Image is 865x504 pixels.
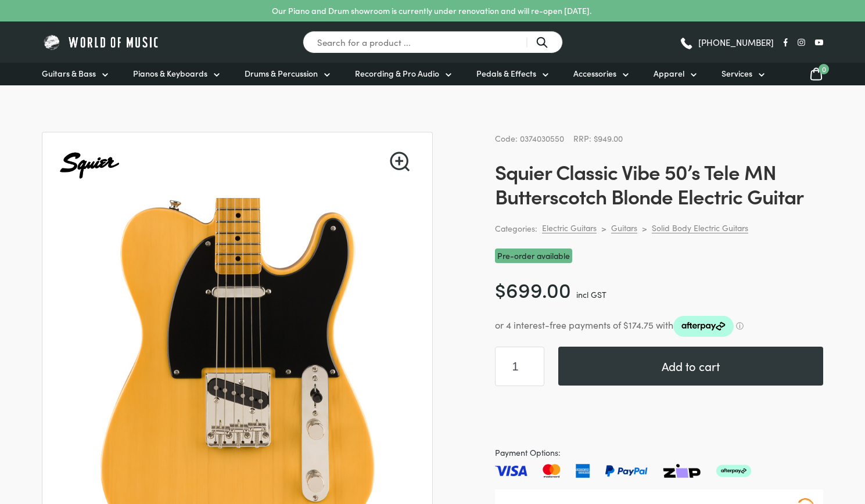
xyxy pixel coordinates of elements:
[495,347,544,386] input: Product quantity
[495,222,537,235] span: Categories:
[573,67,616,80] span: Accessories
[573,132,623,144] span: RRP: $949.00
[495,464,751,478] img: Pay with Master card, Visa, American Express and Paypal
[390,152,410,171] a: View full-screen image gallery
[611,222,637,233] a: Guitars
[576,289,606,300] span: incl GST
[697,376,865,504] iframe: Chat with our support team
[245,67,318,80] span: Drums & Percussion
[303,31,563,53] input: Search for a product ...
[722,67,752,80] span: Services
[495,400,823,432] iframe: PayPal
[476,67,536,80] span: Pedals & Effects
[495,132,564,144] span: Code: 0374030550
[495,446,823,459] span: Payment Options:
[698,38,774,46] span: [PHONE_NUMBER]
[42,33,161,51] img: World of Music
[495,249,572,263] span: Pre-order available
[642,223,647,233] div: >
[601,223,606,233] div: >
[42,67,96,80] span: Guitars & Bass
[652,222,748,233] a: Solid Body Electric Guitars
[272,5,591,17] p: Our Piano and Drum showroom is currently under renovation and will re-open [DATE].
[654,67,684,80] span: Apparel
[679,34,774,51] a: [PHONE_NUMBER]
[495,275,506,303] span: $
[355,67,439,80] span: Recording & Pro Audio
[542,222,597,233] a: Electric Guitars
[56,132,123,199] img: Squier
[558,347,823,386] button: Add to cart
[495,159,823,208] h1: Squier Classic Vibe 50’s Tele MN Butterscotch Blonde Electric Guitar
[819,64,829,74] span: 0
[495,275,571,303] bdi: 699.00
[133,67,207,80] span: Pianos & Keyboards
